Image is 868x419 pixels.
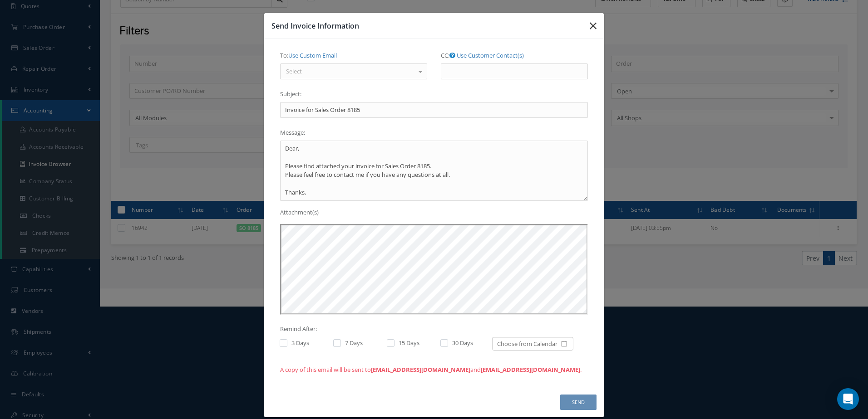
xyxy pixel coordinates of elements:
[271,20,582,31] h3: Send Invoice Information
[457,51,524,59] a: Use Customer Contact(s)
[441,48,524,63] label: CC:
[280,48,337,63] label: To:
[284,67,302,76] span: Select
[280,87,301,102] label: Subject:
[288,51,337,59] a: Use Custom Email
[280,125,305,141] label: Message:
[280,208,319,216] span: Attachment(s)
[837,388,859,410] div: Open Intercom Messenger
[449,53,455,58] i: If you want to add multiple addresses use a comma as the delimiter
